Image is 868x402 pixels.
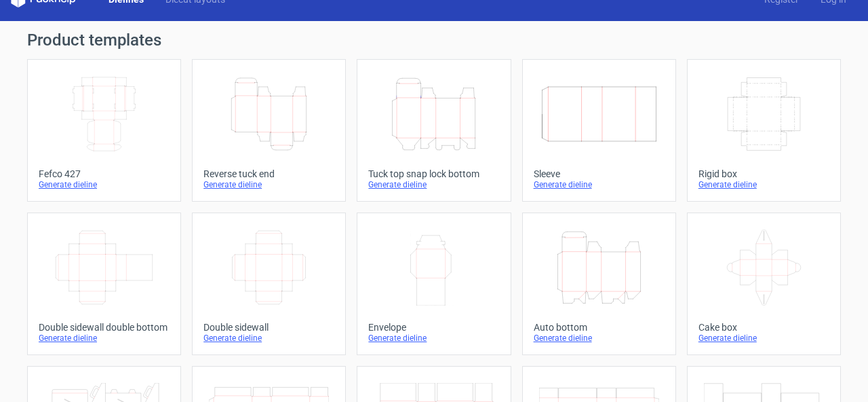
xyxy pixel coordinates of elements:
[27,59,181,202] a: Fefco 427Generate dieline
[39,322,170,333] div: Double sidewall double bottom
[27,32,841,48] h1: Product templates
[368,168,499,179] div: Tuck top snap lock bottom
[698,168,829,179] div: Rigid box
[687,59,841,202] a: Rigid boxGenerate dieline
[687,213,841,355] a: Cake boxGenerate dieline
[357,213,511,355] a: EnvelopeGenerate dieline
[534,179,665,190] div: Generate dieline
[192,59,346,202] a: Reverse tuck endGenerate dieline
[203,179,334,190] div: Generate dieline
[698,179,829,190] div: Generate dieline
[522,213,676,355] a: Auto bottomGenerate dieline
[203,168,334,179] div: Reverse tuck end
[192,213,346,355] a: Double sidewallGenerate dieline
[368,333,499,344] div: Generate dieline
[368,322,499,333] div: Envelope
[534,333,665,344] div: Generate dieline
[203,322,334,333] div: Double sidewall
[522,59,676,202] a: SleeveGenerate dieline
[39,333,170,344] div: Generate dieline
[698,333,829,344] div: Generate dieline
[534,168,665,179] div: Sleeve
[203,333,334,344] div: Generate dieline
[39,179,170,190] div: Generate dieline
[698,322,829,333] div: Cake box
[357,59,511,202] a: Tuck top snap lock bottomGenerate dieline
[39,168,170,179] div: Fefco 427
[27,213,181,355] a: Double sidewall double bottomGenerate dieline
[534,322,665,333] div: Auto bottom
[368,179,499,190] div: Generate dieline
